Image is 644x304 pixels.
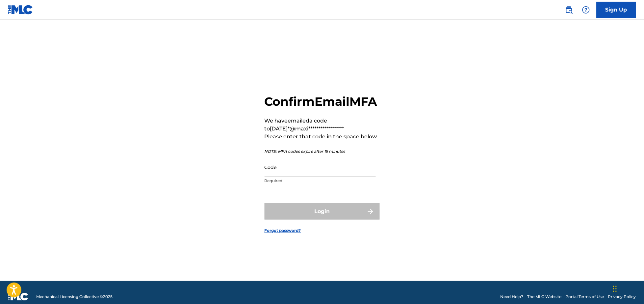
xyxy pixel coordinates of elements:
a: Public Search [562,3,576,16]
img: help [582,6,590,14]
img: logo [8,293,28,301]
a: The MLC Website [528,294,562,300]
iframe: Chat Widget [611,272,644,304]
a: Privacy Policy [608,294,636,300]
a: Portal Terms of Use [566,294,604,300]
span: Mechanical Licensing Collective © 2025 [36,294,113,300]
div: Drag [613,279,617,299]
a: Need Help? [501,294,524,300]
div: Help [580,3,593,16]
p: Please enter that code in the space below [265,133,380,141]
p: NOTE: MFA codes expire after 15 minutes [265,149,380,154]
img: search [565,6,573,14]
a: Forgot password? [265,228,301,234]
a: Sign Up [597,2,636,18]
h2: Confirm Email MFA [265,94,380,109]
img: MLC Logo [8,5,33,14]
p: Required [265,178,376,184]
